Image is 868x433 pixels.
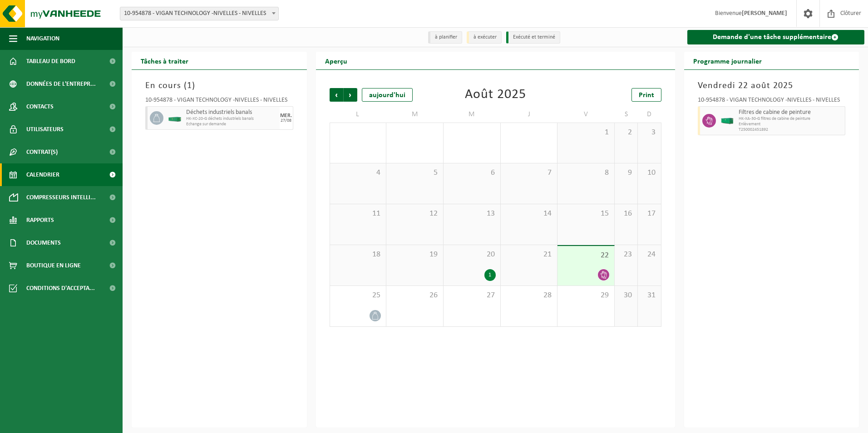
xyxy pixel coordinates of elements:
span: HK-XC-20-G déchets industriels banals [186,116,277,122]
span: 8 [562,168,610,178]
div: Août 2025 [465,88,526,102]
div: 10-954878 - VIGAN TECHNOLOGY -NIVELLES - NIVELLES [145,97,293,106]
span: Documents [26,231,61,254]
span: 21 [505,250,553,260]
td: M [444,106,501,123]
span: Enlèvement [739,122,843,127]
span: 1 [562,128,610,138]
span: 22 [562,251,610,261]
h3: Vendredi 22 août 2025 [698,79,846,93]
div: MER. [280,113,292,118]
span: 17 [642,209,656,219]
a: Print [631,88,661,102]
span: Tableau de bord [26,50,75,73]
span: 28 [505,290,553,300]
span: 29 [562,290,610,300]
div: aujourd'hui [362,88,413,102]
h2: Programme journalier [684,52,771,69]
span: 2 [619,128,633,138]
a: Demande d'une tâche supplémentaire [687,30,865,44]
span: Calendrier [26,163,59,186]
span: 5 [391,168,439,178]
span: Filtres de cabine de peinture [739,109,843,116]
span: Suivant [344,88,357,102]
span: 1 [187,81,192,90]
td: V [557,106,615,123]
span: 18 [335,250,382,260]
td: J [501,106,558,123]
span: Contrat(s) [26,141,58,163]
td: D [638,106,661,123]
span: 9 [619,168,633,178]
span: Conditions d'accepta... [26,277,95,300]
span: 11 [335,209,382,219]
span: 12 [391,209,439,219]
span: Précédent [330,88,343,102]
span: 3 [642,128,656,138]
h2: Tâches à traiter [132,52,197,69]
li: à exécuter [467,31,502,44]
span: 10-954878 - VIGAN TECHNOLOGY -NIVELLES - NIVELLES [120,7,278,20]
span: 7 [505,168,553,178]
span: HK-XA-30-G filtres de cabine de peinture [739,116,843,122]
img: HK-RS-30-GN-00 [720,118,734,124]
span: T250002451892 [739,127,843,133]
h3: En cours ( ) [145,79,293,93]
span: Echange sur demande [186,122,277,127]
div: 1 [484,269,496,281]
span: Déchets industriels banals [186,109,277,116]
span: 25 [335,290,382,300]
td: M [386,106,444,123]
span: 10 [642,168,656,178]
span: Boutique en ligne [26,254,81,277]
span: 23 [619,250,633,260]
span: Print [639,92,654,99]
span: 24 [642,250,656,260]
span: 20 [448,250,496,260]
div: 10-954878 - VIGAN TECHNOLOGY -NIVELLES - NIVELLES [698,97,846,106]
strong: [PERSON_NAME] [742,10,787,17]
h2: Aperçu [316,52,356,69]
span: Contacts [26,95,54,118]
span: 13 [448,209,496,219]
span: Rapports [26,209,54,231]
span: 31 [642,290,656,300]
span: Navigation [26,27,59,50]
span: 14 [505,209,553,219]
td: L [330,106,387,123]
span: Utilisateurs [26,118,64,141]
li: à planifier [428,31,462,44]
td: S [615,106,638,123]
span: 19 [391,250,439,260]
span: 16 [619,209,633,219]
span: 15 [562,209,610,219]
span: 26 [391,290,439,300]
img: HK-XC-20-GN-00 [168,115,182,122]
li: Exécuté et terminé [506,31,560,44]
span: 10-954878 - VIGAN TECHNOLOGY -NIVELLES - NIVELLES [120,7,279,20]
span: Compresseurs intelli... [26,186,96,209]
span: 27 [448,290,496,300]
div: 27/08 [281,118,291,123]
span: 30 [619,290,633,300]
span: 4 [335,168,382,178]
span: Données de l'entrepr... [26,73,96,95]
span: 6 [448,168,496,178]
